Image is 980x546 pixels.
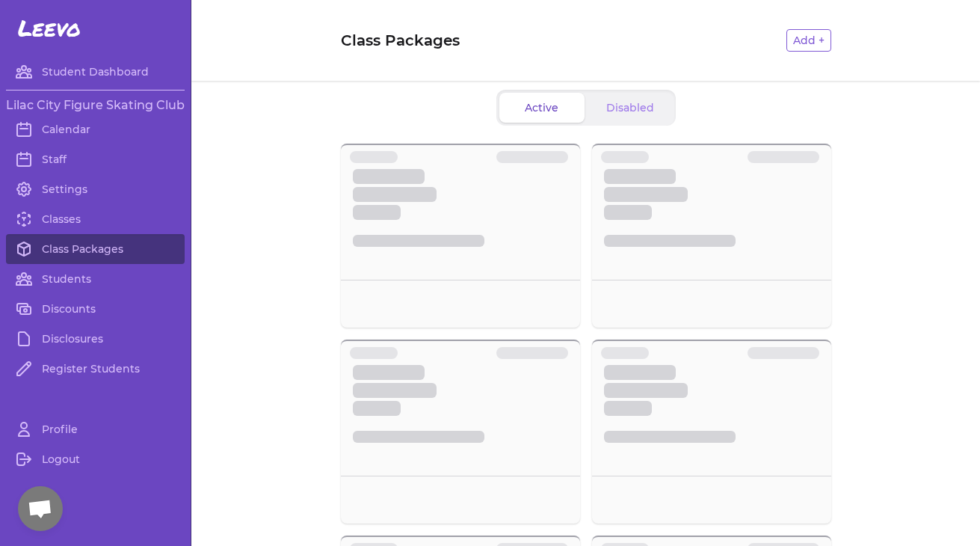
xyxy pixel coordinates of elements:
[6,354,185,384] a: Register Students
[18,486,63,531] div: Open chat
[6,294,185,324] a: Discounts
[6,174,185,204] a: Settings
[6,444,185,474] a: Logout
[6,234,185,264] a: Class Packages
[6,114,185,144] a: Calendar
[499,93,585,123] button: Active
[6,57,185,87] a: Student Dashboard
[786,29,831,52] button: Add +
[6,324,185,354] a: Disclosures
[6,144,185,174] a: Staff
[6,264,185,294] a: Students
[6,96,185,114] h3: Lilac City Figure Skating Club
[18,15,81,42] span: Leevo
[6,414,185,444] a: Profile
[588,93,673,123] button: Disabled
[6,204,185,234] a: Classes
